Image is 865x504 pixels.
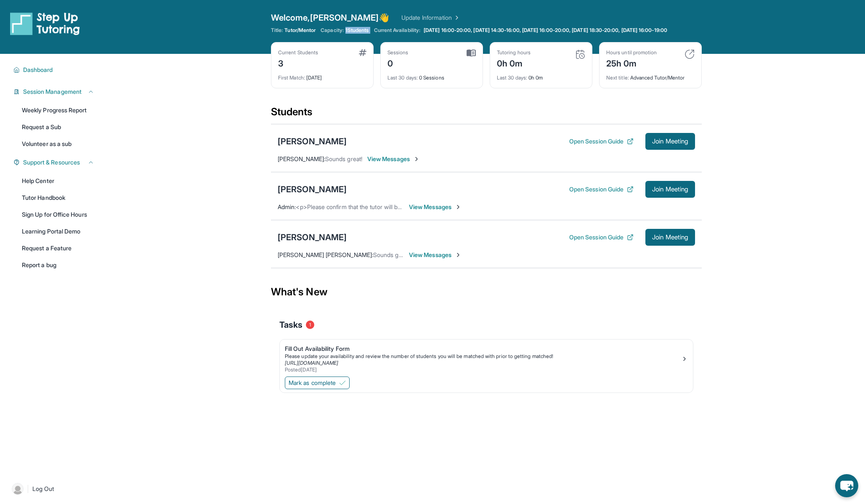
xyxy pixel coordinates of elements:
button: Support & Resources [20,158,94,167]
div: 0h 0m [497,56,531,69]
button: Open Session Guide [569,185,634,194]
span: Sounds good! I'll make sure to make everything as simple as possible [373,251,558,258]
img: logo [10,12,80,35]
span: Mark as complete [289,379,336,387]
button: Dashboard [20,66,94,74]
span: Sounds great! [325,155,362,162]
span: First Match : [278,74,305,81]
span: Log Out [32,485,54,493]
a: Request a Feature [17,241,99,256]
span: Title: [271,27,283,34]
img: user-img [12,483,24,495]
span: Join Meeting [652,187,688,192]
div: 0h 0m [497,69,585,81]
span: Join Meeting [652,235,688,240]
a: Report a bug [17,257,99,273]
a: Volunteer as a sub [17,136,99,151]
span: Dashboard [23,66,53,74]
button: chat-button [835,474,858,497]
a: Fill Out Availability FormPlease update your availability and review the number of students you w... [280,340,693,375]
button: Mark as complete [285,377,350,389]
span: Admin : [278,203,296,210]
button: Open Session Guide [569,233,634,241]
span: Last 30 days : [497,74,527,81]
div: [PERSON_NAME] [278,183,347,195]
a: Help Center [17,173,99,188]
div: 0 [387,56,409,69]
div: Current Students [278,49,318,56]
span: Capacity: [321,27,344,34]
a: Request a Sub [17,119,99,135]
img: card [359,49,366,56]
span: [DATE] 16:00-20:00, [DATE] 14:30-16:00, [DATE] 16:00-20:00, [DATE] 18:30-20:00, [DATE] 16:00-19:00 [424,27,667,34]
div: Advanced Tutor/Mentor [606,69,695,81]
span: View Messages [409,251,462,259]
img: card [467,49,476,57]
div: Sessions [387,49,409,56]
img: Chevron-Right [455,252,462,258]
div: What's New [271,273,702,310]
button: Join Meeting [645,181,695,198]
span: Current Availability: [374,27,420,34]
div: 0 Sessions [387,69,476,81]
img: Chevron Right [452,13,460,22]
div: [PERSON_NAME] [278,135,347,147]
span: View Messages [367,155,420,163]
div: Please update your availability and review the number of students you will be matched with prior ... [285,353,681,360]
div: Students [271,105,702,124]
span: Welcome, [PERSON_NAME] 👋 [271,12,390,24]
div: 25h 0m [606,56,657,69]
span: Support & Resources [23,158,80,167]
a: Learning Portal Demo [17,224,99,239]
a: Sign Up for Office Hours [17,207,99,222]
img: Chevron-Right [413,156,420,162]
div: Fill Out Availability Form [285,345,681,353]
span: Next title : [606,74,629,81]
div: Tutoring hours [497,49,531,56]
span: View Messages [409,203,462,211]
div: [DATE] [278,69,366,81]
span: 1 Students [345,27,369,34]
button: Join Meeting [645,133,695,150]
span: [PERSON_NAME] [PERSON_NAME] : [278,251,373,258]
div: Hours until promotion [606,49,657,56]
img: Mark as complete [339,379,346,386]
button: Open Session Guide [569,137,634,146]
button: Session Management [20,88,94,96]
img: card [685,49,695,59]
button: Join Meeting [645,229,695,246]
span: Session Management [23,88,82,96]
img: card [575,49,585,59]
a: [DATE] 16:00-20:00, [DATE] 14:30-16:00, [DATE] 16:00-20:00, [DATE] 18:30-20:00, [DATE] 16:00-19:00 [422,27,669,34]
a: Weekly Progress Report [17,103,99,118]
a: |Log Out [8,480,99,498]
a: [URL][DOMAIN_NAME] [285,360,338,366]
a: Update Information [401,13,460,22]
img: Chevron-Right [455,204,462,210]
span: <p>Please confirm that the tutor will be able to attend your first assigned meeting time before j... [296,203,600,210]
div: Posted [DATE] [285,366,681,373]
span: Tutor/Mentor [284,27,316,34]
span: Join Meeting [652,139,688,144]
span: | [27,484,29,494]
div: [PERSON_NAME] [278,231,347,243]
span: [PERSON_NAME] : [278,155,325,162]
span: 1 [306,321,314,329]
span: Tasks [279,319,302,331]
span: Last 30 days : [387,74,418,81]
a: Tutor Handbook [17,190,99,205]
div: 3 [278,56,318,69]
